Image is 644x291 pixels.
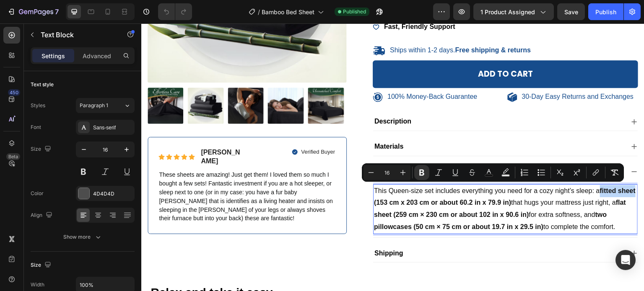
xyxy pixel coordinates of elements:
[249,23,390,31] p: Ships within 1-2 days.
[588,3,623,20] button: Publish
[80,102,108,109] span: Paragraph 1
[158,3,192,20] div: Undo/Redo
[233,144,282,153] p: Size & Package
[246,69,336,78] p: 100% Money-Back Guarantee
[31,210,54,221] div: Align
[31,144,53,155] div: Size
[18,148,192,198] span: These sheets are amazing! Just get them! I loved them so much I bought a few sets! Fantastic inve...
[595,8,616,16] div: Publish
[473,3,554,20] button: 1 product assigned
[31,124,41,131] div: Font
[6,153,20,160] div: Beta
[93,190,132,198] div: 4D4D4D
[233,226,262,234] p: Shipping
[232,161,496,211] div: Rich Text Editor. Editing area: main
[362,163,624,182] div: Editor contextual toolbar
[557,3,585,20] button: Save
[233,188,465,207] strong: two pillowcases (50 cm × 75 cm or about 19.7 in x 29.5 in)
[83,52,111,60] p: Advanced
[41,30,112,40] p: Text Block
[3,3,62,20] button: 7
[564,8,578,15] span: Save
[55,7,59,17] p: 7
[258,8,260,16] span: /
[93,124,132,131] div: Sans-serif
[31,229,135,245] button: Show more
[31,260,53,271] div: Size
[233,119,262,128] p: Materials
[262,8,314,16] span: Bamboo Bed Sheet
[31,102,45,109] div: Styles
[381,69,493,78] p: 30-Day Easy Returns and Exchanges
[31,81,54,88] div: Text style
[337,46,392,56] div: Add to cart
[8,89,20,96] div: 450
[233,94,270,101] span: Description
[160,125,194,131] span: Verified Buyer
[231,37,497,65] button: Add to cart
[76,98,135,113] button: Paragraph 1
[233,164,494,207] span: This Queen-size set includes everything you need for a cozy night’s sleep: a that hugs your mattr...
[63,233,102,241] div: Show more
[343,8,366,15] span: Published
[31,281,44,288] div: Width
[42,52,65,60] p: Settings
[480,8,535,16] span: 1 product assigned
[9,263,140,276] strong: Relax and take it easy...
[141,23,644,291] iframe: Design area
[31,190,44,197] div: Color
[314,23,390,30] strong: Free shipping & returns
[615,250,636,270] div: Open Intercom Messenger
